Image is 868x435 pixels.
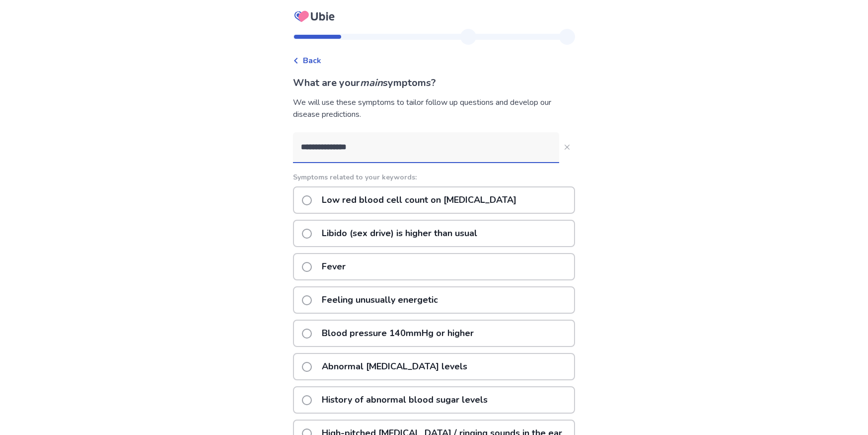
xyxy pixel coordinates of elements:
span: Back [303,55,321,67]
p: Libido (sex drive) is higher than usual [316,221,483,246]
p: Feeling unusually energetic [316,287,444,313]
p: Fever [316,254,352,279]
p: Low red blood cell count on [MEDICAL_DATA] [316,187,522,213]
p: Blood pressure 140mmHg or higher [316,321,480,346]
p: What are your symptoms? [293,76,575,90]
div: We will use these symptoms to tailor follow up questions and develop our disease predictions. [293,96,575,120]
p: Symptoms related to your keywords: [293,172,575,182]
p: History of abnormal blood sugar levels [316,387,494,413]
button: Close [559,139,575,155]
input: Close [293,132,559,162]
p: Abnormal [MEDICAL_DATA] levels [316,354,473,379]
i: main [360,76,383,89]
